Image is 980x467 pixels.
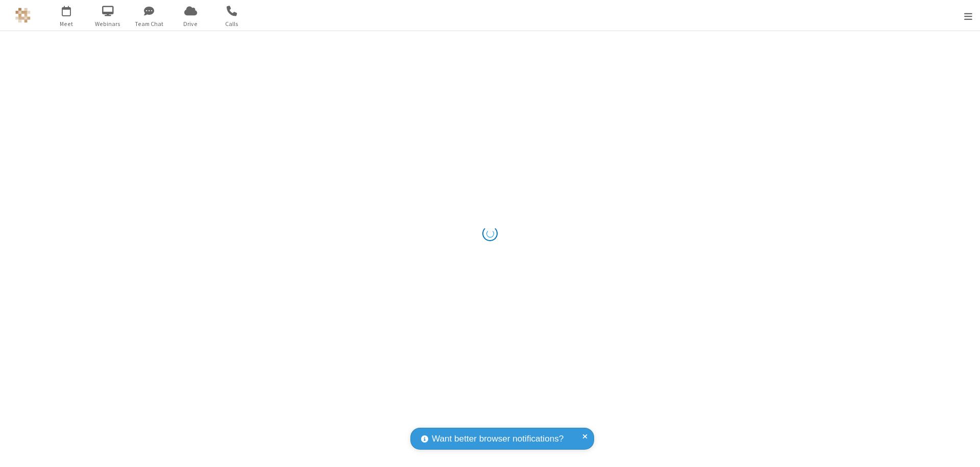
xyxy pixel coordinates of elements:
[89,19,127,29] span: Webinars
[213,19,251,29] span: Calls
[15,8,31,23] img: QA Selenium DO NOT DELETE OR CHANGE
[47,19,86,29] span: Meet
[171,19,210,29] span: Drive
[130,19,168,29] span: Team Chat
[432,432,563,446] span: Want better browser notifications?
